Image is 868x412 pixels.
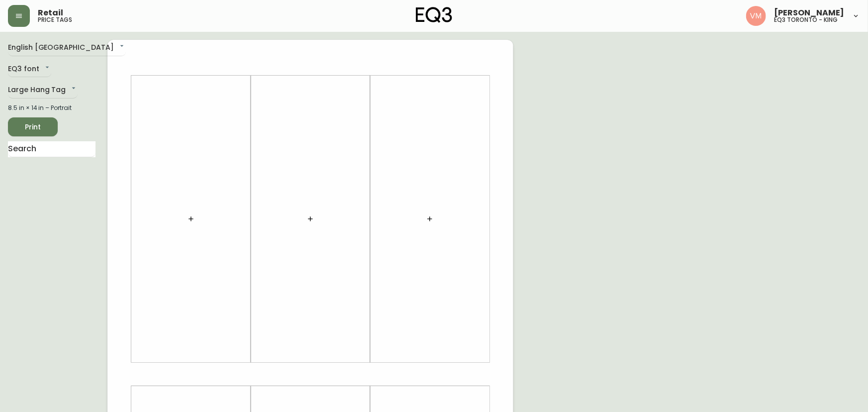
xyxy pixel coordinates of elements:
div: Large Hang Tag [8,82,78,99]
div: English [GEOGRAPHIC_DATA] [8,40,126,56]
img: logo [416,7,453,23]
span: Retail [38,9,63,17]
button: Print [8,117,58,136]
div: EQ3 font [8,61,51,78]
span: [PERSON_NAME] [774,9,844,17]
input: Search [8,141,96,157]
h5: price tags [38,17,72,23]
span: Print [16,121,50,133]
div: 8.5 in × 14 in – Portrait [8,103,96,112]
h5: eq3 toronto - king [774,17,838,23]
img: 0f63483a436850f3a2e29d5ab35f16df [746,6,766,26]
